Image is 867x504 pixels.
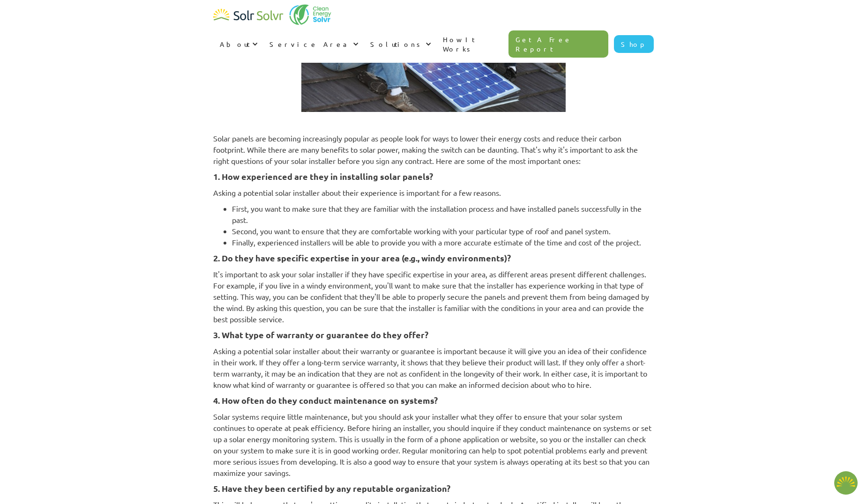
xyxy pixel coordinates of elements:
[213,329,428,340] strong: 3. What type of warranty or guarantee do they offer?
[213,252,511,263] strong: 2. Do they have specific expertise in your area (e.g., windy environments)?
[213,345,654,390] p: Asking a potential solar installer about their warranty or guarantee is important because it will...
[436,25,508,63] a: How It Works
[614,35,654,53] a: Shop
[213,395,438,406] strong: 4. How often do they conduct maintenance on systems?
[213,117,654,128] p: ‍
[232,203,654,225] li: First, you want to make sure that they are familiar with the installation process and have instal...
[370,39,423,49] div: Solutions
[364,30,436,58] div: Solutions
[213,483,450,494] strong: 5. Have they been certified by any reputable organization?
[232,237,654,248] li: Finally, experienced installers will be able to provide you with a more accurate estimate of the ...
[213,133,654,166] p: Solar panels are becoming increasingly popular as people look for ways to lower their energy cost...
[269,39,351,49] div: Service Area
[834,471,858,495] img: 1702586718.png
[220,39,250,49] div: About
[508,30,609,58] a: Get A Free Report
[213,411,654,478] p: Solar systems require little maintenance, but you should ask your installer what they offer to en...
[834,471,858,495] button: Open chatbot widget
[213,171,433,182] strong: 1. How experienced are they in installing solar panels?
[213,187,654,198] p: Asking a potential solar installer about their experience is important for a few reasons.
[263,30,364,58] div: Service Area
[213,268,654,325] p: It's important to ask your solar installer if they have specific expertise in your area, as diffe...
[232,225,654,237] li: Second, you want to ensure that they are comfortable working with your particular type of roof an...
[213,30,263,58] div: About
